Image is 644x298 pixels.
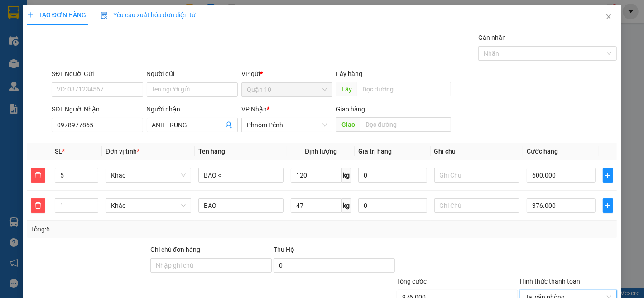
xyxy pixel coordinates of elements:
label: Gán nhãn [478,34,506,41]
span: Phnôm Pênh [247,118,327,132]
input: VD: Bàn, Ghế [198,168,284,183]
b: [STREET_ADDRESS] [62,60,119,67]
span: kg [342,168,351,183]
div: Người nhận [147,104,238,114]
span: delete [31,202,45,209]
span: Lấy hàng [336,70,362,77]
span: close [605,13,612,20]
li: [PERSON_NAME] [5,5,131,22]
span: environment [62,50,69,57]
div: SĐT Người Nhận [52,104,143,114]
span: Tổng cước [397,278,427,285]
span: SL [55,148,62,155]
span: Quận 10 [247,83,327,96]
span: Định lượng [305,148,337,155]
input: Ghi chú đơn hàng [150,258,272,273]
span: Khác [111,168,186,182]
th: Ghi chú [431,143,524,160]
span: Giá trị hàng [358,148,392,155]
input: VD: Bàn, Ghế [198,198,284,213]
div: SĐT Người Gửi [52,69,143,79]
input: Ghi Chú [434,198,520,213]
span: VP Nhận [241,106,267,113]
button: delete [31,198,45,213]
label: Hình thức thanh toán [520,278,580,285]
button: Close [596,5,621,30]
li: VP Quận 10 [5,38,62,48]
input: Dọc đường [357,82,451,96]
span: delete [31,172,45,179]
span: plus [27,12,34,18]
span: Khác [111,199,186,212]
span: Thu Hộ [274,246,294,253]
button: plus [603,198,614,213]
span: environment [5,50,11,57]
li: VP Phnôm Pênh [62,38,120,48]
div: Người gửi [147,69,238,79]
span: kg [342,198,351,213]
span: Yêu cầu xuất hóa đơn điện tử [101,11,196,19]
img: icon [101,12,108,19]
span: Cước hàng [527,148,558,155]
span: Tên hàng [198,148,225,155]
input: Ghi Chú [434,168,520,183]
div: VP gửi [241,69,332,79]
span: plus [603,172,613,179]
input: Dọc đường [360,117,451,132]
span: Lấy [336,82,357,96]
button: plus [603,168,614,183]
input: 0 [358,198,427,213]
button: delete [31,168,45,183]
span: user-add [225,121,232,129]
span: Giao hàng [336,106,365,113]
span: Đơn vị tính [106,148,139,155]
div: Tổng: 6 [31,224,249,234]
span: Giao [336,117,360,132]
span: plus [603,202,613,209]
input: 0 [358,168,427,183]
span: TẠO ĐƠN HÀNG [27,11,86,19]
label: Ghi chú đơn hàng [150,246,200,253]
b: [STREET_ADDRESS] [5,60,61,67]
